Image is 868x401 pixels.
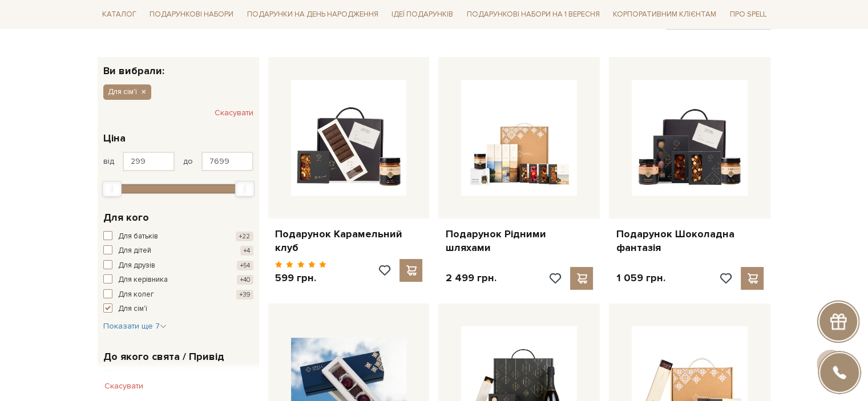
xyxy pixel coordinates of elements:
button: Для керівника +40 [103,274,253,286]
span: +4 [240,246,253,256]
span: 10 [241,371,253,380]
span: Для дітей [118,245,151,257]
a: Подарункові набори на 1 Вересня [462,5,604,24]
span: Для сім'ї [108,87,137,97]
span: від [103,156,114,167]
a: Подарунок Рідними шляхами [445,228,593,254]
span: Для кого [103,210,149,225]
span: Для сім'ї [118,303,147,315]
button: Для батьків +22 [103,231,253,242]
span: Ціна [103,131,126,146]
button: Скасувати [98,377,150,395]
span: Для керівника [118,274,168,286]
span: Для друзів [118,260,155,272]
span: Для колег [118,289,154,301]
p: 599 грн. [275,272,327,285]
p: 2 499 грн. [445,272,496,285]
input: Ціна [201,152,253,171]
span: Каталог [98,6,141,23]
span: Про Spell [725,6,771,23]
button: 1 Вересня 10 [103,370,253,382]
span: до [183,156,193,167]
div: Min [102,181,122,197]
button: Для колег +39 [103,289,253,301]
a: Подарунок Карамельний клуб [275,228,423,254]
span: +39 [236,290,253,299]
button: Для друзів +54 [103,260,253,272]
button: Для сім'ї [103,303,253,315]
span: Ідеї подарунків [387,6,458,23]
span: 1 Вересня [118,370,152,382]
div: Ви вибрали: [98,57,259,76]
a: Корпоративним клієнтам [608,5,721,24]
span: Подарункові набори [145,6,238,23]
span: Для батьків [118,231,158,242]
button: Для сім'ї [103,84,151,99]
button: Для дітей +4 [103,245,253,257]
span: Подарунки на День народження [243,6,383,23]
span: +22 [236,232,253,241]
span: До якого свята / Привід [103,349,224,364]
span: +54 [237,261,253,270]
p: 1 059 грн. [616,272,665,285]
button: Скасувати [215,104,253,122]
button: Показати ще 7 [103,321,167,332]
span: Показати ще 7 [103,321,167,331]
input: Ціна [123,152,175,171]
div: Max [235,181,255,197]
span: +40 [237,275,253,285]
a: Подарунок Шоколадна фантазія [616,228,764,254]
